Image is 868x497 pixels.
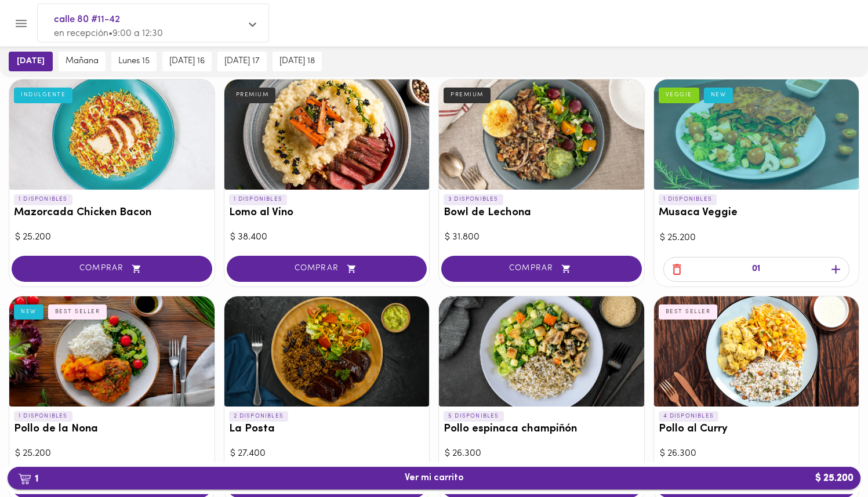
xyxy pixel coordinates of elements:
div: PREMIUM [444,88,491,103]
button: COMPRAR [441,256,642,282]
div: $ 25.200 [15,447,209,460]
button: [DATE] 16 [162,52,212,71]
button: [DATE] 17 [217,52,267,71]
div: NEW [14,304,43,320]
div: Pollo al Curry [654,296,859,407]
h3: Pollo al Curry [659,423,855,436]
h3: Bowl de Lechona [444,207,640,219]
div: $ 27.400 [230,447,424,460]
span: COMPRAR [456,264,627,274]
div: $ 25.200 [660,231,854,245]
p: 3 DISPONIBLES [444,194,503,205]
span: en recepción • 9:00 a 12:30 [54,29,163,38]
button: 1Ver mi carrito$ 25.200 [8,467,860,489]
p: 2 DISPONIBLES [229,411,289,422]
button: [DATE] 18 [273,52,322,71]
div: BEST SELLER [48,304,107,320]
iframe: Messagebird Livechat Widget [801,430,856,485]
p: 5 DISPONIBLES [444,411,504,422]
p: 1 DISPONIBLES [14,194,72,205]
div: Lomo al Vino [224,79,430,190]
button: COMPRAR [227,256,427,282]
span: COMPRAR [26,264,198,274]
h3: Mazorcada Chicken Bacon [14,207,210,219]
p: 4 DISPONIBLES [659,411,719,422]
h3: Pollo espinaca champiñón [444,423,640,436]
div: $ 26.300 [660,447,854,460]
div: PREMIUM [229,88,276,103]
span: [DATE] [17,56,45,67]
p: 1 DISPONIBLES [659,194,717,205]
p: 1 DISPONIBLES [229,194,288,205]
button: mañana [59,52,106,71]
h3: Lomo al Vino [229,207,425,219]
div: NEW [704,88,733,103]
span: [DATE] 16 [169,56,205,67]
button: lunes 15 [111,52,157,71]
p: 1 DISPONIBLES [14,411,72,422]
span: mañana [66,56,99,67]
span: [DATE] 18 [279,56,315,67]
h3: Musaca Veggie [659,207,855,219]
span: Ver mi carrito [405,473,464,484]
div: Mazorcada Chicken Bacon [9,79,215,190]
h3: Pollo de la Nona [14,423,210,436]
button: COMPRAR [12,256,212,282]
div: $ 31.800 [445,231,638,244]
div: Bowl de Lechona [439,79,644,190]
div: INDULGENTE [14,88,72,103]
span: calle 80 #11-42 [54,12,241,27]
div: $ 25.200 [15,231,209,244]
div: BEST SELLER [659,304,718,320]
div: La Posta [224,296,430,407]
button: Menu [7,9,35,38]
div: Musaca Veggie [654,79,859,190]
span: COMPRAR [241,264,413,274]
div: VEGGIE [659,88,699,103]
div: Pollo espinaca champiñón [439,296,644,407]
div: $ 26.300 [445,447,638,460]
h3: La Posta [229,423,425,436]
span: lunes 15 [118,56,150,67]
button: [DATE] [9,52,53,71]
div: $ 38.400 [230,231,424,244]
p: 01 [752,263,760,276]
div: Pollo de la Nona [9,296,215,407]
img: cart.png [18,473,31,485]
span: [DATE] 17 [224,56,260,67]
b: 1 [11,471,45,486]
